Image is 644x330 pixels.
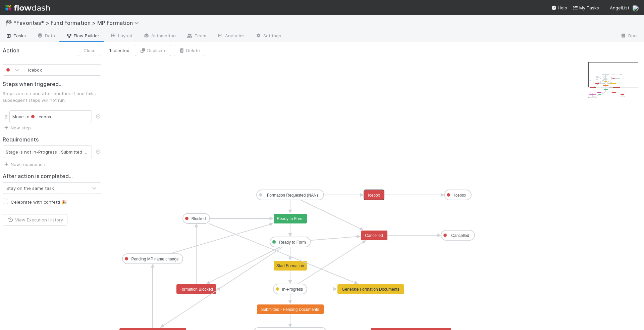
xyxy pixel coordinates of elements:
span: AngelList [610,5,629,10]
a: New requirement [3,162,47,167]
a: Data [32,31,60,42]
span: *Favorites* > Fund Formation > MP Formation [13,19,142,26]
a: Analytics [212,31,250,42]
img: logo-inverted-e16ddd16eac7371096b0.svg [5,2,50,13]
span: Flow Builder [66,32,99,39]
text: Formation Blocked [179,287,213,292]
text: Formation Requested (NAN) [267,193,318,198]
text: Cancelled [365,233,383,238]
text: In-Progress [282,287,303,292]
a: Flow Builder [60,31,105,42]
img: avatar_892eb56c-5b5a-46db-bf0b-2a9023d0e8f8.png [632,5,639,11]
text: Icebox [368,193,380,198]
div: Move to [9,110,92,123]
div: Help [551,4,567,11]
div: Stay on the same task [6,185,54,192]
a: New step [3,125,31,130]
a: Layout [105,31,138,42]
button: Close [78,45,101,56]
text: Cancelled [451,233,469,238]
a: Automation [138,31,181,42]
span: My Tasks [573,5,599,10]
h2: After action is completed... [3,173,73,179]
div: Stage is not In-Progress , Submitted - Pending Documents , Complete [3,146,92,158]
text: Blocked [192,216,206,221]
text: Generate Formation Documents [342,287,399,292]
button: Delete [174,45,204,56]
text: Pending MP name change [131,257,179,261]
a: Settings [250,31,286,42]
text: Ready to Form [279,240,306,245]
span: Icebox [30,114,51,119]
text: Start Formation [276,263,304,268]
a: Team [181,31,212,42]
text: Icebox [454,193,466,198]
h2: Requirements [3,136,101,143]
text: Ready to Form [277,216,303,221]
button: Duplicate [135,45,171,56]
span: Tasks [5,32,26,39]
label: Celebrate with confetti 🎉 [11,198,67,206]
p: Steps are run one after another. If one fails, subsequent steps will not run. [3,90,101,104]
a: Docs [615,31,644,42]
text: Submitted - Pending Documents [261,307,319,312]
span: Action [3,46,19,55]
h2: Steps when triggered... [3,81,101,87]
span: 1 selected [109,47,129,54]
button: View Execution History [3,214,67,225]
span: 🏁 [5,20,12,26]
a: My Tasks [573,4,599,11]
